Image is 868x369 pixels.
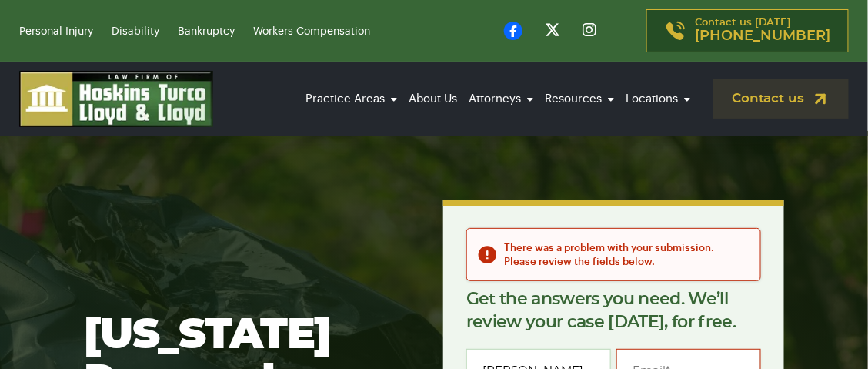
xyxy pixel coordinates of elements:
a: Contact us [DATE][PHONE_NUMBER] [646,9,849,52]
a: Bankruptcy [178,26,235,37]
a: Practice Areas [302,78,401,120]
a: Personal Injury [19,26,93,37]
a: Workers Compensation [253,26,370,37]
a: About Us [405,78,461,120]
a: Resources [541,78,618,120]
a: Contact us [713,79,849,119]
h2: There was a problem with your submission. Please review the fields below. [504,241,748,268]
a: Disability [112,26,159,37]
a: Locations [622,78,694,120]
a: Attorneys [465,78,537,120]
p: Get the answers you need. We’ll review your case [DATE], for free. [466,287,761,334]
p: Contact us [DATE] [695,18,831,44]
img: logo [19,71,213,127]
span: [PHONE_NUMBER] [695,29,831,44]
